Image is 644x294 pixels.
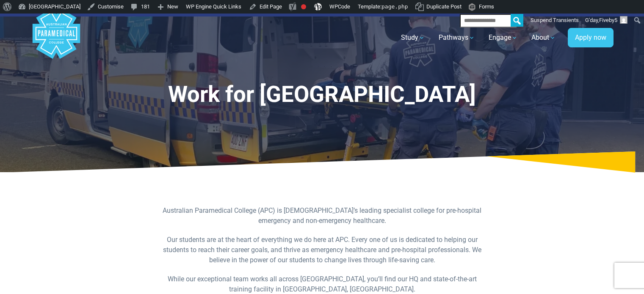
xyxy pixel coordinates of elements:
span: Fiveby5 [599,17,617,23]
h1: Work for [GEOGRAPHIC_DATA] [75,81,570,108]
p: Our students are at the heart of everything we do here at APC. Every one of us is dedicated to he... [159,235,486,265]
a: Apply now [568,28,614,47]
p: Australian Paramedical College (APC) is [DEMOGRAPHIC_DATA]’s leading specialist college for pre-h... [159,206,486,226]
a: About [526,26,561,49]
a: Suspend Transients [528,14,582,27]
a: Study [396,26,430,49]
a: G'day, [582,14,631,27]
a: Pathways [434,26,480,49]
a: Australian Paramedical College [31,16,82,59]
a: Engage [484,26,523,49]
